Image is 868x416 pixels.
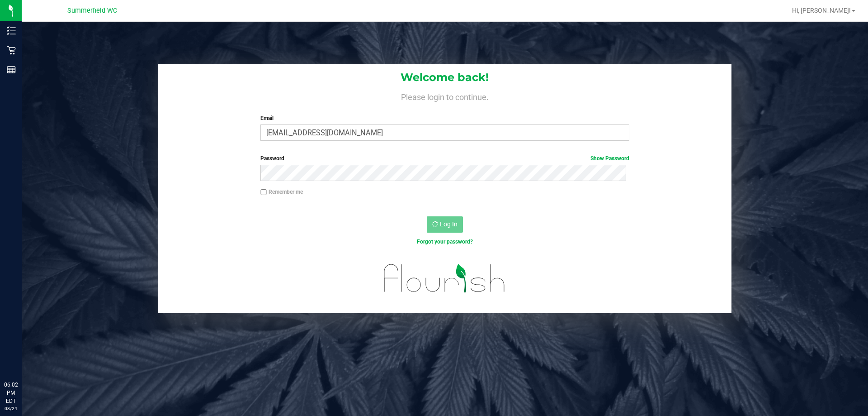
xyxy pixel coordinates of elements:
[260,114,629,122] label: Email
[590,155,629,162] a: Show Password
[417,239,473,245] a: Forgot your password?
[7,26,16,35] inline-svg: Inventory
[7,65,16,74] inline-svg: Reports
[260,188,303,196] label: Remember me
[4,405,18,412] p: 08/24
[373,255,516,301] img: flourish_logo.svg
[260,189,267,196] input: Remember me
[4,381,18,405] p: 06:02 PM EDT
[792,7,851,14] span: Hi, [PERSON_NAME]!
[260,155,284,162] span: Password
[158,72,731,83] h1: Welcome back!
[7,46,16,55] inline-svg: Retail
[158,91,731,101] h4: Please login to continue.
[427,216,463,233] button: Log In
[440,220,458,228] span: Log In
[67,7,117,14] span: Summerfield WC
